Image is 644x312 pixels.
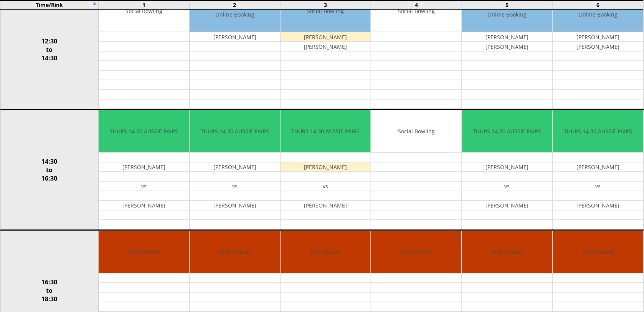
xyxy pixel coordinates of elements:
td: 5 [462,0,553,9]
td: [PERSON_NAME] [553,42,644,51]
td: THURS 14.30 AUSSIE PAIRS [462,110,553,153]
td: Club Closed [190,231,280,274]
td: [PERSON_NAME] [190,32,280,42]
td: [PERSON_NAME] [281,42,371,51]
td: [PERSON_NAME] [99,201,189,211]
td: [PERSON_NAME] [190,201,280,211]
td: [PERSON_NAME] [99,163,189,172]
td: [PERSON_NAME] [553,163,644,172]
td: [PERSON_NAME] [281,201,371,211]
td: [PERSON_NAME] [462,163,553,172]
td: THURS 14.30 AUSSIE PAIRS [99,110,189,153]
td: [PERSON_NAME] [462,32,553,42]
td: vs [99,182,189,191]
td: [PERSON_NAME] [462,201,553,211]
td: THURS 14.30 AUSSIE PAIRS [281,110,371,153]
td: [PERSON_NAME] [553,201,644,211]
td: vs [553,182,644,191]
td: Social Bowling [371,110,462,153]
td: 2 [189,0,280,9]
td: Club Closed [281,231,371,274]
td: 3 [280,0,371,9]
td: Club Closed [371,231,462,274]
td: vs [281,182,371,191]
td: Club Closed [462,231,553,274]
td: 4 [371,0,462,9]
td: Club Closed [553,231,644,274]
td: 14:30 to 16:30 [0,110,99,231]
td: [PERSON_NAME] [190,163,280,172]
td: [PERSON_NAME] [281,163,371,172]
td: 1 [99,0,190,9]
td: vs [190,182,280,191]
td: 6 [553,0,644,9]
td: THURS 14.30 AUSSIE PAIRS [553,110,644,153]
td: [PERSON_NAME] [553,32,644,42]
td: vs [462,182,553,191]
td: THURS 14.30 AUSSIE PAIRS [190,110,280,153]
td: Club Closed [99,231,189,274]
td: [PERSON_NAME] [462,42,553,51]
td: Time/Rink [0,0,99,9]
td: [PERSON_NAME] [281,32,371,42]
